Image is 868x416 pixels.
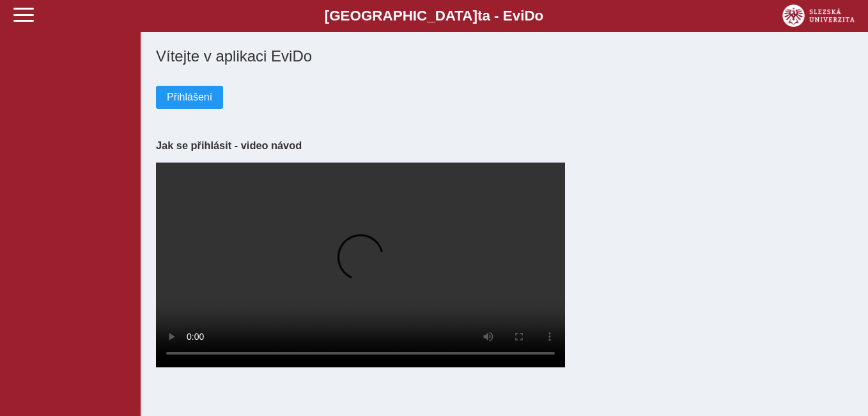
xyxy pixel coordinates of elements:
[524,8,534,24] span: D
[167,92,212,103] span: Přihlášení
[782,4,855,27] img: logo_web_su.png
[156,47,853,65] h1: Vítejte v aplikaci EviDo
[156,163,565,367] video: Your browser does not support the video tag.
[38,8,830,24] b: [GEOGRAPHIC_DATA] a - Evi
[477,8,482,24] span: t
[156,140,853,152] h3: Jak se přihlásit - video návod
[535,8,544,24] span: o
[156,86,223,109] button: Přihlášení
